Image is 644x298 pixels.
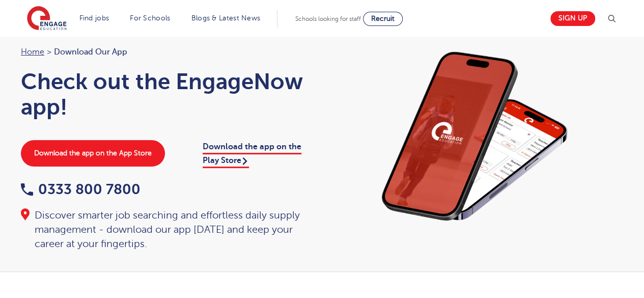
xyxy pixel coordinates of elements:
a: Find jobs [79,14,109,22]
a: 0333 800 7800 [21,181,141,197]
a: Download the app on the App Store [21,140,165,167]
a: For Schools [130,14,170,22]
img: Engage Education [27,6,67,32]
span: Download our app [54,45,127,59]
a: Sign up [550,11,595,26]
a: Blogs & Latest News [191,14,261,22]
h1: Check out the EngageNow app! [21,69,312,120]
a: Download the app on the Play Store [203,142,301,168]
nav: breadcrumb [21,45,312,59]
div: Discover smarter job searching and effortless daily supply management - download our app [DATE] a... [21,208,312,251]
a: Recruit [363,12,403,26]
span: Schools looking for staff [295,15,361,22]
span: > [47,47,51,57]
a: Home [21,47,44,57]
span: Recruit [371,15,395,22]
